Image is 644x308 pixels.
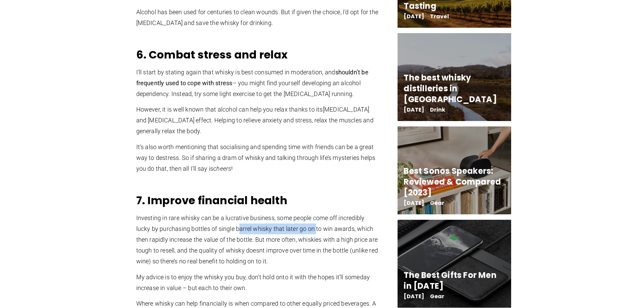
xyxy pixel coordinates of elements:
p: However, it is well known that alcohol can help you relax thanks to its [136,104,380,137]
a: Drink [430,106,446,114]
span: [MEDICAL_DATA] and [MEDICAL_DATA] effect. Helping to relieve anxiety and stress, relax the muscle... [136,106,374,135]
span: [DATE] [404,294,424,299]
h2: 7. Improve financial health [136,194,380,207]
a: Gear [430,199,445,207]
i: cheers [213,165,231,172]
span: [DATE] [404,201,424,206]
p: My advice is to enjoy the whisky you buy, don’t hold onto it with the hopes it’ll someday increas... [136,272,380,293]
a: The best whisky distilleries in [GEOGRAPHIC_DATA] [404,72,497,105]
p: I’ll start by stating again that whisky is best consumed in moderation, and – you might find your... [136,67,380,99]
a: Travel [430,13,449,20]
a: Gear [430,292,445,300]
p: Alcohol has been used for centuries to clean wounds. But if given the choice, I’d opt for the [ME... [136,7,380,28]
span: [DATE] [404,108,424,112]
p: It’s also worth mentioning that socialising and spending time with friends can be a great way to ... [136,142,380,174]
h2: 6. Combat stress and relax [136,48,380,62]
a: Best Sonos Speakers: Reviewed & Compared [2023] [404,165,501,198]
a: The Best Gifts For Men in [DATE] [404,269,496,291]
span: [DATE] [404,14,424,19]
p: Investing in rare whisky can be a lucrative business, some people come off incredibly lucky by pu... [136,213,380,267]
